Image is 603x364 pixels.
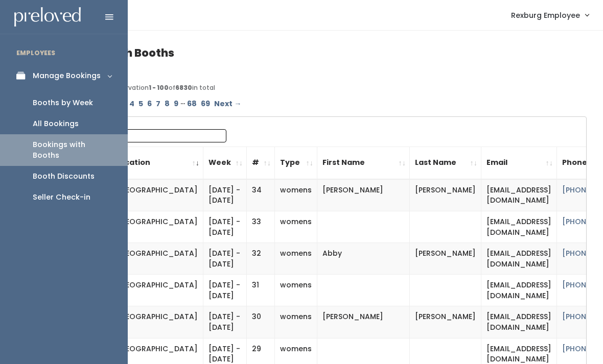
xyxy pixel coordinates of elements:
a: Page 9 [172,96,180,111]
td: [EMAIL_ADDRESS][DOMAIN_NAME] [481,211,557,243]
td: womens [275,179,317,211]
a: Page 69 [199,96,212,111]
td: [EMAIL_ADDRESS][DOMAIN_NAME] [481,179,557,211]
label: Search: [59,129,226,142]
td: 31 [247,275,275,306]
div: Manage Bookings [33,70,101,81]
td: [EMAIL_ADDRESS][DOMAIN_NAME] [481,306,557,338]
td: [DATE] - [DATE] [203,275,247,306]
th: Email: activate to sort column ascending [481,147,557,179]
span: Rexburg Employee [511,10,580,21]
a: Rexburg Employee [501,4,599,26]
td: [EMAIL_ADDRESS][DOMAIN_NAME] [481,275,557,306]
td: womens [275,211,317,243]
td: [GEOGRAPHIC_DATA] [111,275,203,306]
td: [DATE] - [DATE] [203,179,247,211]
div: Bookings with Booths [33,139,111,161]
th: Last Name: activate to sort column ascending [410,147,481,179]
th: #: activate to sort column ascending [247,147,275,179]
td: [PERSON_NAME] [317,179,410,211]
td: 33 [247,211,275,243]
td: Abby [317,243,410,275]
a: Page 5 [136,96,145,111]
td: womens [275,243,317,275]
img: preloved logo [14,7,81,27]
td: [PERSON_NAME] [410,243,481,275]
td: 30 [247,306,275,338]
th: Type: activate to sort column ascending [275,147,317,179]
a: Page 68 [185,96,199,111]
th: Week: activate to sort column ascending [203,147,247,179]
input: Search: [96,129,226,142]
td: [GEOGRAPHIC_DATA] [111,306,203,338]
td: [PERSON_NAME] [317,306,410,338]
div: All Bookings [33,118,79,129]
td: [DATE] - [DATE] [203,243,247,275]
div: Booths by Week [33,98,93,108]
td: womens [275,306,317,338]
td: 34 [247,179,275,211]
td: [GEOGRAPHIC_DATA] [111,211,203,243]
td: [PERSON_NAME] [410,179,481,211]
a: Page 7 [154,96,163,111]
td: [GEOGRAPHIC_DATA] [111,243,203,275]
td: [DATE] - [DATE] [203,306,247,338]
a: Next → [212,96,243,111]
h4: Bookings with Booths [52,47,587,59]
td: 32 [247,243,275,275]
a: Page 4 [127,96,136,111]
td: [EMAIL_ADDRESS][DOMAIN_NAME] [481,243,557,275]
a: Page 6 [145,96,154,111]
td: [GEOGRAPHIC_DATA] [111,179,203,211]
a: Page 8 [163,96,172,111]
div: Pagination [57,96,582,111]
b: 6830 [175,83,192,92]
div: Displaying Booth reservation of in total [57,83,582,92]
span: … [180,96,185,111]
th: First Name: activate to sort column ascending [317,147,410,179]
th: Location: activate to sort column ascending [111,147,203,179]
td: womens [275,275,317,306]
td: [DATE] - [DATE] [203,211,247,243]
td: [PERSON_NAME] [410,306,481,338]
div: Seller Check-in [33,192,90,203]
b: 1 - 100 [149,83,169,92]
div: Booth Discounts [33,171,95,182]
